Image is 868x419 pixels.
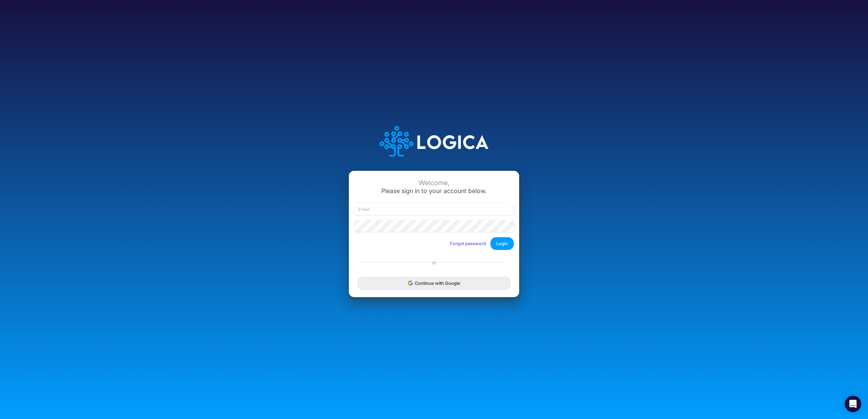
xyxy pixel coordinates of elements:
button: Forgot password [446,238,490,249]
button: Continue with Google [357,277,511,290]
input: Email [354,203,514,215]
button: Login [490,237,514,250]
span: Please sign in to your account below. [381,187,487,194]
div: Welcome, [354,179,514,187]
div: Open Intercom Messenger [845,396,861,412]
